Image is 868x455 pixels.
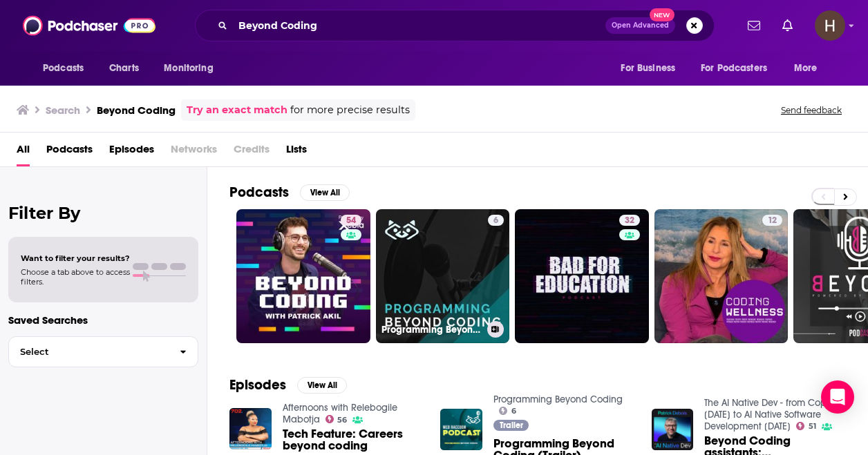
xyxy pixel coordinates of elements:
[381,324,482,336] h3: Programming Beyond Coding
[46,104,80,117] h3: Search
[777,14,798,37] a: Show notifications dropdown
[234,138,270,166] span: Credits
[488,215,504,226] a: 6
[500,421,523,429] span: Trailer
[23,12,155,39] img: Podchaser - Follow, Share and Rate Podcasts
[821,380,854,414] div: Open Intercom Messenger
[325,415,348,423] a: 56
[511,408,516,414] span: 6
[290,102,410,118] span: for more precise results
[229,184,289,201] h2: Podcasts
[796,422,816,430] a: 51
[692,55,787,81] button: open menu
[9,347,169,356] span: Select
[493,394,623,405] a: Programming Beyond Coding
[17,138,30,166] a: All
[784,55,835,81] button: open menu
[8,313,198,327] p: Saved Searches
[297,377,347,394] button: View All
[762,215,782,226] a: 12
[625,214,634,228] span: 32
[652,409,694,451] img: Beyond Coding assistants: Cursor as an API, Coding with gestures and more with Patrick Debois
[499,407,516,415] a: 6
[742,14,766,37] a: Show notifications dropdown
[229,408,272,450] img: Tech Feature: Careers beyond coding
[815,10,845,41] span: Logged in as M1ndsharePR
[809,423,816,429] span: 51
[346,214,356,228] span: 54
[109,138,154,166] a: Episodes
[300,184,350,201] button: View All
[229,184,350,201] a: PodcastsView All
[440,409,482,451] img: Programming Beyond Coding (Trailer)
[768,214,777,228] span: 12
[650,8,674,21] span: New
[97,104,176,117] h3: Beyond Coding
[376,209,510,343] a: 6Programming Beyond Coding
[611,55,692,81] button: open menu
[619,215,640,226] a: 32
[8,203,198,223] h2: Filter By
[815,10,845,41] img: User Profile
[21,267,130,287] span: Choose a tab above to access filters.
[164,59,213,78] span: Monitoring
[704,397,839,432] a: The AI Native Dev - from Copilot today to AI Native Software Development tomorrow
[654,209,789,343] a: 12
[109,59,139,78] span: Charts
[195,10,715,41] div: Search podcasts, credits, & more...
[154,55,231,81] button: open menu
[236,209,370,343] a: 54
[43,59,84,78] span: Podcasts
[283,402,397,425] a: Afternoons with Relebogile Mabotja
[777,104,846,116] button: Send feedback
[612,22,669,29] span: Open Advanced
[493,214,498,228] span: 6
[337,417,347,423] span: 56
[605,17,675,34] button: Open AdvancedNew
[283,428,424,452] a: Tech Feature: Careers beyond coding
[286,138,307,166] a: Lists
[794,59,818,78] span: More
[46,138,93,166] a: Podcasts
[233,14,605,37] input: Search podcasts, credits, & more...
[341,215,361,226] a: 54
[100,55,147,81] a: Charts
[701,59,767,78] span: For Podcasters
[187,102,287,118] a: Try an exact match
[229,376,286,394] h2: Episodes
[815,10,845,41] button: Show profile menu
[515,209,649,343] a: 32
[621,59,675,78] span: For Business
[171,138,217,166] span: Networks
[8,336,198,367] button: Select
[229,376,347,394] a: EpisodesView All
[33,55,102,81] button: open menu
[21,253,130,263] span: Want to filter your results?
